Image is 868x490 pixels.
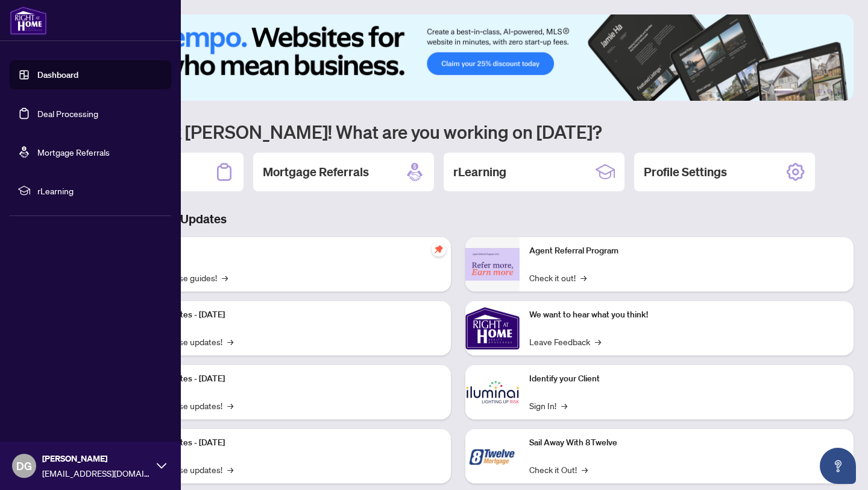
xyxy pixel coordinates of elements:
a: Check it Out!→ [529,463,588,476]
p: Agent Referral Program [529,244,844,258]
img: We want to hear what you think! [465,301,520,355]
p: Sail Away With 8Twelve [529,436,844,450]
button: Open asap [820,448,856,484]
img: Identify your Client [465,365,520,419]
p: Platform Updates - [DATE] [127,308,441,322]
a: Deal Processing [37,108,98,119]
a: Mortgage Referrals [37,147,110,157]
h2: Mortgage Referrals [263,164,369,180]
a: Sign In!→ [529,399,567,412]
span: → [227,335,233,348]
p: Platform Updates - [DATE] [127,436,441,450]
span: → [227,399,233,412]
img: Sail Away With 8Twelve [465,429,520,483]
p: Self-Help [127,244,441,258]
a: Check it out!→ [529,271,587,284]
span: → [582,463,588,476]
button: 4 [817,89,822,94]
span: → [222,271,228,284]
img: Agent Referral Program [465,248,520,281]
span: [EMAIL_ADDRESS][DOMAIN_NAME] [42,466,151,480]
span: pushpin [432,242,446,256]
a: Dashboard [37,69,78,80]
span: → [227,463,233,476]
span: → [561,399,567,412]
img: logo [10,6,47,35]
button: 3 [808,89,813,94]
h3: Brokerage & Industry Updates [63,211,854,227]
a: Leave Feedback→ [529,335,601,348]
span: DG [16,457,32,474]
span: → [595,335,601,348]
button: 1 [774,89,793,94]
h1: Welcome back [PERSON_NAME]! What are you working on [DATE]? [63,120,854,143]
span: → [580,271,587,284]
button: 2 [798,89,803,94]
h2: Profile Settings [644,164,727,180]
span: [PERSON_NAME] [42,452,151,465]
p: Platform Updates - [DATE] [127,372,441,386]
p: We want to hear what you think! [529,308,844,322]
button: 6 [837,89,841,94]
button: 5 [827,89,832,94]
h2: rLearning [453,164,506,180]
span: rLearning [37,184,163,197]
img: Slide 0 [63,14,854,101]
p: Identify your Client [529,372,844,386]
